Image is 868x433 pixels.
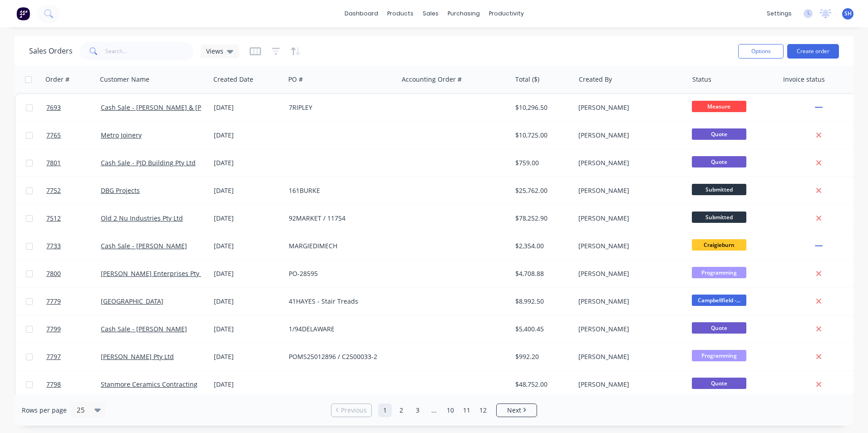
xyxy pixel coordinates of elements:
[578,131,679,140] div: [PERSON_NAME]
[22,406,67,415] span: Rows per page
[214,214,281,223] div: [DATE]
[46,177,101,204] a: 7752
[46,214,61,223] span: 7512
[29,47,73,55] h1: Sales Orders
[395,403,408,417] a: Page 2
[214,380,281,389] div: [DATE]
[476,403,490,417] a: Page 12
[46,122,101,149] a: 7765
[783,75,825,84] div: Invoice status
[762,7,796,20] div: settings
[411,403,424,417] a: Page 3
[46,158,61,167] span: 7801
[340,7,383,20] a: dashboard
[101,380,197,389] a: Stanmore Ceramics Contracting
[578,186,679,195] div: [PERSON_NAME]
[484,7,528,20] div: productivity
[738,44,784,59] button: Options
[578,158,679,167] div: [PERSON_NAME]
[578,241,679,251] div: [PERSON_NAME]
[289,186,390,195] div: 161BURKE
[46,149,101,177] a: 7801
[692,295,746,306] span: Campbellfield -...
[101,269,211,278] a: [PERSON_NAME] Enterprises Pty Ltd
[46,260,101,287] a: 7800
[578,325,679,334] div: [PERSON_NAME]
[402,75,462,84] div: Accounting Order #
[46,131,61,140] span: 7765
[692,322,746,334] span: Quote
[46,232,101,260] a: 7733
[105,42,194,60] input: Search...
[101,325,187,333] a: Cash Sale - [PERSON_NAME]
[692,350,746,361] span: Programming
[383,7,418,20] div: products
[692,128,746,140] span: Quote
[692,267,746,278] span: Programming
[692,184,746,195] span: Submitted
[214,241,281,251] div: [DATE]
[578,103,679,112] div: [PERSON_NAME]
[578,380,679,389] div: [PERSON_NAME]
[692,239,746,251] span: Craigieburn
[214,352,281,361] div: [DATE]
[46,352,61,361] span: 7797
[46,315,101,343] a: 7799
[515,186,568,195] div: $25,762.00
[46,186,61,195] span: 7752
[46,297,61,306] span: 7779
[692,212,746,223] span: Submitted
[101,158,196,167] a: Cash Sale - PJD Building Pty Ltd
[578,269,679,278] div: [PERSON_NAME]
[844,10,852,18] span: SH
[515,131,568,140] div: $10,725.00
[515,352,568,361] div: $992.20
[444,403,457,417] a: Page 10
[418,7,443,20] div: sales
[101,352,174,361] a: [PERSON_NAME] Pty Ltd
[578,297,679,306] div: [PERSON_NAME]
[692,101,746,112] span: Measure
[515,75,539,84] div: Total ($)
[289,214,390,223] div: 92MARKET / 11754
[331,406,371,415] a: Previous page
[288,75,303,84] div: PO #
[101,297,163,305] a: [GEOGRAPHIC_DATA]
[214,103,281,112] div: [DATE]
[214,297,281,306] div: [DATE]
[101,241,187,250] a: Cash Sale - [PERSON_NAME]
[46,205,101,232] a: 7512
[515,325,568,334] div: $5,400.45
[692,378,746,389] span: Quote
[378,403,392,417] a: Page 1 is your current page
[46,103,61,112] span: 7693
[289,297,390,306] div: 41HAYES - Stair Treads
[46,325,61,334] span: 7799
[578,214,679,223] div: [PERSON_NAME]
[46,241,61,251] span: 7733
[100,75,149,84] div: Customer Name
[579,75,612,84] div: Created By
[515,214,568,223] div: $78,252.90
[289,241,390,251] div: MARGIEDIMECH
[214,325,281,334] div: [DATE]
[578,352,679,361] div: [PERSON_NAME]
[327,403,541,417] ul: Pagination
[427,403,441,417] a: Jump forward
[46,371,101,398] a: 7798
[46,380,61,389] span: 7798
[101,214,183,222] a: Old 2 Nu Industries Pty Ltd
[515,158,568,167] div: $759.00
[101,103,246,112] a: Cash Sale - [PERSON_NAME] & [PERSON_NAME]
[214,186,281,195] div: [DATE]
[507,406,521,415] span: Next
[46,343,101,370] a: 7797
[206,46,223,56] span: Views
[45,75,69,84] div: Order #
[46,269,61,278] span: 7800
[787,44,839,59] button: Create order
[101,186,140,195] a: DBG Projects
[213,75,253,84] div: Created Date
[515,380,568,389] div: $48,752.00
[515,297,568,306] div: $8,992.50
